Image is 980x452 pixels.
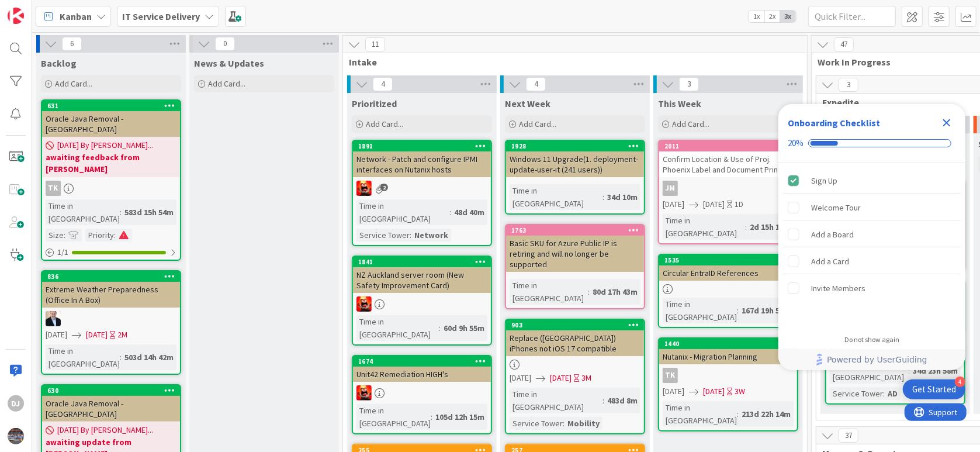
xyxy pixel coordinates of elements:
[353,141,491,151] div: 1891
[506,141,644,151] div: 1928
[505,319,645,434] a: 903Replace ([GEOGRAPHIC_DATA]) iPhones not iOS 17 compatible[DATE][DATE]3MTime in [GEOGRAPHIC_DAT...
[788,116,880,130] div: Onboarding Checklist
[737,408,739,420] span: :
[885,387,901,400] div: AD
[811,201,861,215] div: Welcome Tour
[663,385,684,398] span: [DATE]
[439,322,441,334] span: :
[811,174,837,188] div: Sign Up
[451,206,487,219] div: 48d 40m
[703,198,725,211] span: [DATE]
[783,168,961,194] div: Sign Up is complete.
[42,181,180,196] div: TK
[42,271,180,282] div: 836
[764,11,780,22] span: 2x
[352,140,492,246] a: 1891Network - Patch and configure IPMI interfaces on Nutanix hostsVNTime in [GEOGRAPHIC_DATA]:48d...
[588,285,590,298] span: :
[46,181,61,196] div: TK
[735,198,743,211] div: 1D
[910,364,961,377] div: 34d 23h 58m
[46,329,67,341] span: [DATE]
[432,410,487,423] div: 105d 12h 15m
[659,141,797,151] div: 2011
[745,220,747,233] span: :
[658,254,798,328] a: 1535Circular EntraID ReferencesTime in [GEOGRAPHIC_DATA]:167d 19h 51m
[937,113,956,132] div: Close Checklist
[703,385,725,398] span: [DATE]
[659,255,797,281] div: 1535Circular EntraID References
[46,311,61,326] img: HO
[834,37,854,51] span: 47
[366,119,403,129] span: Add Card...
[411,229,451,241] div: Network
[356,296,372,312] img: VN
[356,315,439,341] div: Time in [GEOGRAPHIC_DATA]
[506,225,644,236] div: 1763
[42,282,180,308] div: Extreme Weather Preparedness (Office In A Box)
[672,119,709,129] span: Add Card...
[358,142,491,150] div: 1891
[659,181,797,196] div: JM
[353,257,491,293] div: 1841NZ Auckland server room (New Safety Improvement Card)
[510,388,602,413] div: Time in [GEOGRAPHIC_DATA]
[778,163,965,327] div: Checklist items
[120,351,122,364] span: :
[506,141,644,177] div: 1928Windows 11 Upgrade(1. deployment-update-user-it (241 users))
[356,199,449,225] div: Time in [GEOGRAPHIC_DATA]
[41,57,77,69] span: Backlog
[955,377,965,387] div: 4
[511,142,644,150] div: 1928
[784,349,960,370] a: Powered by UserGuiding
[194,57,264,69] span: News & Updates
[663,198,684,211] span: [DATE]
[373,77,393,91] span: 4
[441,322,487,334] div: 60d 9h 55m
[788,138,804,149] div: 20%
[602,191,604,203] span: :
[827,353,927,367] span: Powered by UserGuiding
[42,101,180,137] div: 631Oracle Java Removal - [GEOGRAPHIC_DATA]
[380,184,388,191] span: 2
[604,191,640,203] div: 34d 10m
[839,429,858,443] span: 37
[46,199,120,225] div: Time in [GEOGRAPHIC_DATA]
[506,320,644,356] div: 903Replace ([GEOGRAPHIC_DATA]) iPhones not iOS 17 compatible
[353,181,491,196] div: VN
[122,206,176,219] div: 583d 15h 54m
[42,396,180,422] div: Oracle Java Removal - [GEOGRAPHIC_DATA]
[780,11,796,22] span: 3x
[778,349,965,370] div: Footer
[46,229,64,241] div: Size
[42,385,180,422] div: 630Oracle Java Removal - [GEOGRAPHIC_DATA]
[352,355,492,434] a: 1674Unit42 Remediation HIGH'sVNTime in [GEOGRAPHIC_DATA]:105d 12h 15m
[783,275,961,301] div: Invite Members is incomplete.
[505,140,645,215] a: 1928Windows 11 Upgrade(1. deployment-update-user-it (241 users))Time in [GEOGRAPHIC_DATA]:34d 10m
[353,257,491,267] div: 1841
[778,104,965,370] div: Checklist Container
[365,37,385,51] span: 11
[811,254,849,268] div: Add a Card
[8,8,24,24] img: Visit kanbanzone.com
[114,229,116,241] span: :
[62,37,82,51] span: 6
[506,320,644,330] div: 903
[42,385,180,396] div: 630
[664,256,797,264] div: 1535
[55,78,92,89] span: Add Card...
[117,329,127,341] div: 2M
[659,151,797,177] div: Confirm Location & Use of Proj. Phoenix Label and Document Printers
[511,321,644,329] div: 903
[811,281,865,295] div: Invite Members
[903,379,965,399] div: Open Get Started checklist, remaining modules: 4
[659,141,797,177] div: 2011Confirm Location & Use of Proj. Phoenix Label and Document Printers
[356,385,372,401] img: VN
[352,256,492,346] a: 1841NZ Auckland server room (New Safety Improvement Card)VNTime in [GEOGRAPHIC_DATA]:60d 9h 55m
[349,56,792,68] span: Intake
[46,151,176,175] b: awaiting feedback from [PERSON_NAME]
[830,387,883,400] div: Service Tower
[122,351,176,364] div: 503d 14h 42m
[563,417,565,430] span: :
[663,214,745,240] div: Time in [GEOGRAPHIC_DATA]
[41,99,181,261] a: 631Oracle Java Removal - [GEOGRAPHIC_DATA][DATE] By [PERSON_NAME]...awaiting feedback from [PERSO...
[659,265,797,281] div: Circular EntraID References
